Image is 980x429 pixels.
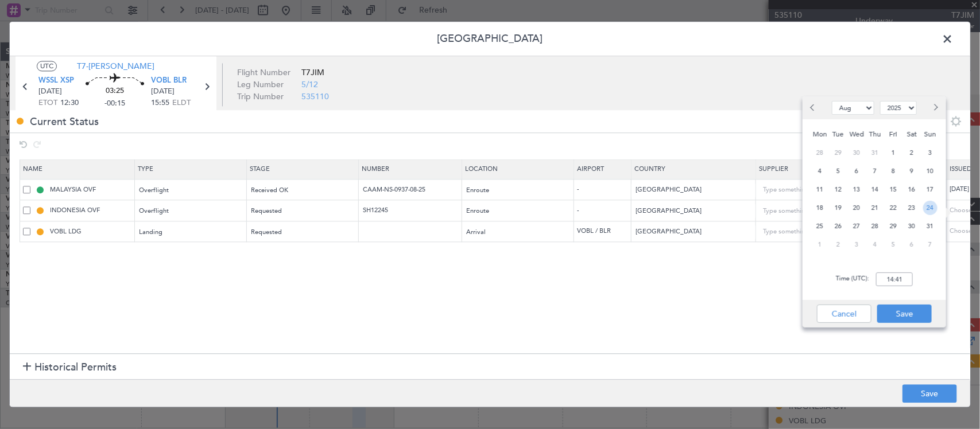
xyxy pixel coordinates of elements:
[923,237,938,252] span: 7
[10,22,970,56] header: [GEOGRAPHIC_DATA]
[884,235,902,253] div: 5-9-2025
[884,143,902,162] div: 1-8-2025
[847,235,866,253] div: 3-9-2025
[923,146,938,160] span: 3
[868,201,882,215] span: 21
[905,164,919,178] span: 9
[884,125,902,143] div: Fri
[866,217,884,235] div: 28-8-2025
[847,125,866,143] div: Wed
[829,217,847,235] div: 26-8-2025
[886,146,901,160] span: 1
[923,201,938,215] span: 24
[923,219,938,233] span: 31
[832,101,874,115] select: Select month
[902,385,957,403] button: Save
[866,162,884,180] div: 7-8-2025
[811,162,829,180] div: 4-8-2025
[923,182,938,197] span: 17
[884,180,902,198] div: 15-8-2025
[884,198,902,217] div: 22-8-2025
[868,219,882,233] span: 28
[847,162,866,180] div: 6-8-2025
[813,182,827,197] span: 11
[902,143,921,162] div: 2-8-2025
[813,146,827,160] span: 28
[921,217,939,235] div: 31-8-2025
[921,180,939,198] div: 17-8-2025
[866,198,884,217] div: 21-8-2025
[759,165,788,173] span: Supplier
[902,217,921,235] div: 30-8-2025
[850,219,864,233] span: 27
[884,162,902,180] div: 8-8-2025
[868,182,882,197] span: 14
[886,219,901,233] span: 29
[886,237,901,252] span: 5
[829,125,847,143] div: Tue
[813,164,827,178] span: 4
[868,237,882,252] span: 4
[811,198,829,217] div: 18-8-2025
[884,217,902,235] div: 29-8-2025
[866,125,884,143] div: Thu
[905,237,919,252] span: 6
[886,182,901,197] span: 15
[850,237,864,252] span: 3
[866,235,884,253] div: 4-9-2025
[902,235,921,253] div: 6-9-2025
[921,198,939,217] div: 24-8-2025
[850,182,864,197] span: 13
[831,146,846,160] span: 29
[921,162,939,180] div: 10-8-2025
[850,164,864,178] span: 6
[847,217,866,235] div: 27-8-2025
[811,125,829,143] div: Mon
[763,202,866,220] input: Type something...
[886,201,901,215] span: 22
[850,201,864,215] span: 20
[831,237,846,252] span: 2
[831,164,846,178] span: 5
[929,99,942,117] button: Next month
[902,162,921,180] div: 9-8-2025
[880,101,917,115] select: Select year
[921,125,939,143] div: Sun
[829,235,847,253] div: 2-9-2025
[877,305,932,323] button: Save
[831,201,846,215] span: 19
[763,224,866,241] input: Type something...
[902,125,921,143] div: Sat
[829,143,847,162] div: 29-7-2025
[923,164,938,178] span: 10
[886,164,901,178] span: 8
[847,198,866,217] div: 20-8-2025
[829,180,847,198] div: 12-8-2025
[902,198,921,217] div: 23-8-2025
[836,274,869,286] span: Time (UTC):
[811,143,829,162] div: 28-7-2025
[831,182,846,197] span: 12
[829,198,847,217] div: 19-8-2025
[876,272,913,286] input: --:--
[829,162,847,180] div: 5-8-2025
[866,180,884,198] div: 14-8-2025
[868,164,882,178] span: 7
[921,143,939,162] div: 3-8-2025
[868,146,882,160] span: 31
[811,217,829,235] div: 25-8-2025
[847,143,866,162] div: 30-7-2025
[813,237,827,252] span: 1
[813,201,827,215] span: 18
[905,146,919,160] span: 2
[866,143,884,162] div: 31-7-2025
[921,235,939,253] div: 7-9-2025
[905,219,919,233] span: 30
[847,180,866,198] div: 13-8-2025
[811,235,829,253] div: 1-9-2025
[905,182,919,197] span: 16
[763,182,866,199] input: Type something...
[850,146,864,160] span: 30
[905,201,919,215] span: 23
[811,180,829,198] div: 11-8-2025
